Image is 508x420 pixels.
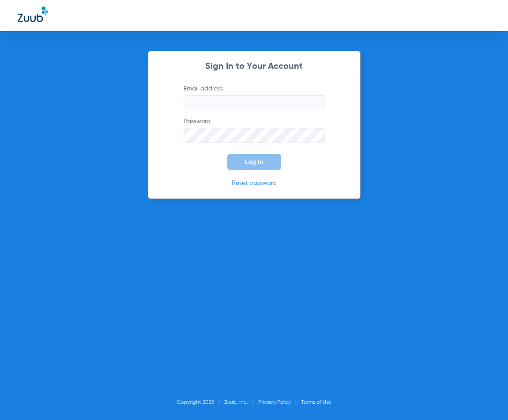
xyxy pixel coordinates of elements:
[184,117,325,143] label: Password
[224,398,258,407] li: Zuub, Inc.
[170,62,338,71] h2: Sign In to Your Account
[301,400,331,405] a: Terms of Use
[232,180,277,186] a: Reset password
[18,7,48,22] img: Zuub Logo
[464,378,508,420] iframe: Chat Widget
[258,400,291,405] a: Privacy Policy
[184,84,325,110] label: Email address
[177,398,224,407] li: Copyright 2025
[227,154,281,170] button: Log In
[184,95,325,110] input: Email address
[245,158,263,165] span: Log In
[184,128,325,143] input: Password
